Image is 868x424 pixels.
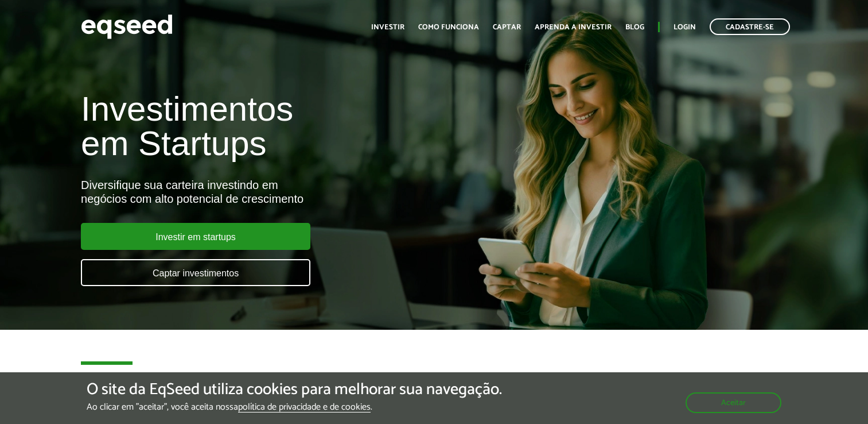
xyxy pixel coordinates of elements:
img: EqSeed [81,11,173,42]
a: Investir [371,24,404,31]
a: política de privacidade e de cookies [238,403,371,413]
a: Aprenda a investir [535,24,612,31]
h5: O site da EqSeed utiliza cookies para melhorar sua navegação. [87,381,502,399]
a: Investir em startups [81,223,310,250]
a: Blog [625,24,644,31]
p: Ao clicar em "aceitar", você aceita nossa . [87,402,502,413]
a: Cadastre-se [710,18,790,35]
div: Diversifique sua carteira investindo em negócios com alto potencial de crescimento [81,178,498,206]
a: Captar [493,24,521,31]
a: Como funciona [418,24,479,31]
button: Aceitar [686,392,781,413]
a: Login [674,24,696,31]
h1: Investimentos em Startups [81,92,498,161]
a: Captar investimentos [81,259,310,286]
